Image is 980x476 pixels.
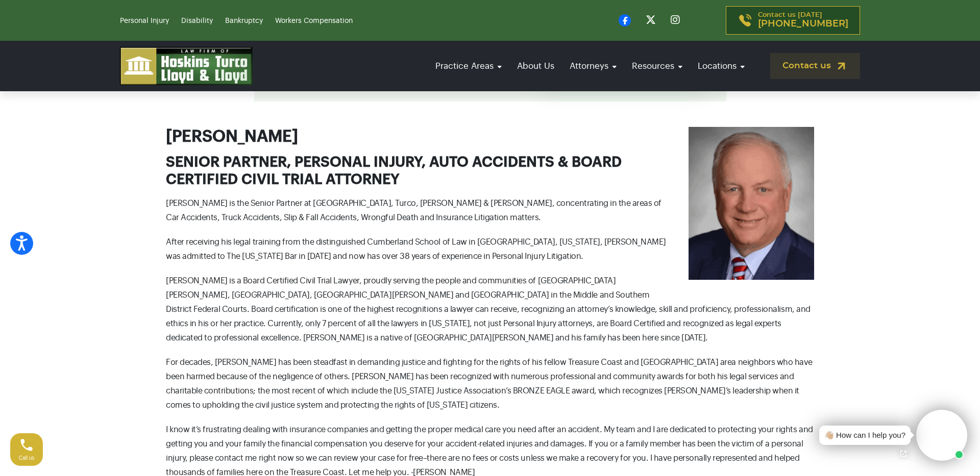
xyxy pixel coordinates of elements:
img: Steve Hoskins [689,127,814,280]
a: About Us [512,51,559,81]
a: Contact us [770,53,860,79]
a: Workers Compensation [275,17,353,24]
p: For decades, [PERSON_NAME] has been steadfast in demanding justice and fighting for the rights of... [166,355,814,412]
a: Open chat [893,443,914,464]
img: logo [120,47,253,85]
a: Personal Injury [120,17,169,24]
div: 👋🏼 How can I help you? [824,430,905,441]
h3: SENIOR PARTNER, PERSONAL INJURY, AUTO ACCIDENTS & BOARD CERTIFIED CIVIL TRIAL ATTORNEY [166,154,814,188]
p: [PERSON_NAME] is the Senior Partner at [GEOGRAPHIC_DATA], Turco, [PERSON_NAME] & [PERSON_NAME], c... [166,196,814,225]
a: Resources [627,51,688,81]
p: After receiving his legal training from the distinguished Cumberland School of Law in [GEOGRAPHIC... [166,235,814,263]
a: Practice Areas [430,51,507,81]
a: Attorneys [565,51,622,81]
a: Locations [693,51,750,81]
a: Contact us [DATE][PHONE_NUMBER] [726,6,860,35]
span: [PHONE_NUMBER] [758,19,848,29]
p: Contact us [DATE] [758,12,848,29]
p: [PERSON_NAME] is a Board Certified Civil Trial Lawyer, proudly serving the people and communities... [166,274,814,345]
a: Bankruptcy [225,17,263,24]
a: Disability [181,17,213,24]
h2: [PERSON_NAME] [166,127,814,146]
span: Call us [19,455,35,461]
